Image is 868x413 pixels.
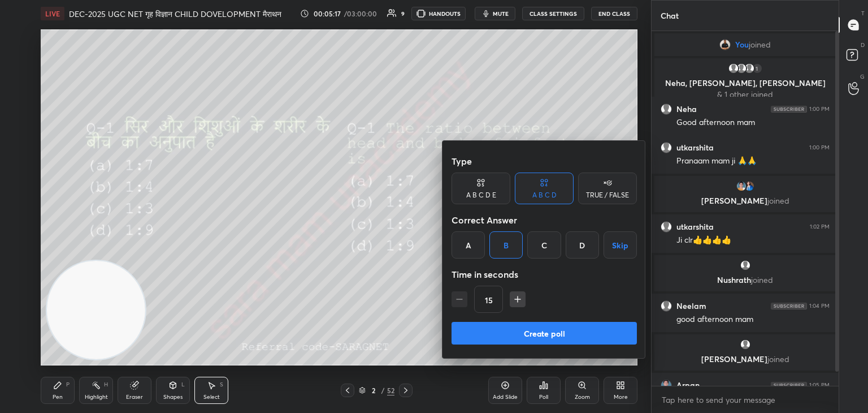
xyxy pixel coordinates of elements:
[532,192,557,199] div: A B C D
[604,231,637,259] button: Skip
[452,209,637,231] div: Correct Answer
[452,231,485,259] div: A
[452,150,637,173] div: Type
[566,231,599,259] div: D
[452,263,637,286] div: Time in seconds
[586,192,629,199] div: TRUE / FALSE
[452,322,637,345] button: Create poll
[489,231,523,259] div: B
[466,192,496,199] div: A B C D E
[527,231,561,259] div: C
